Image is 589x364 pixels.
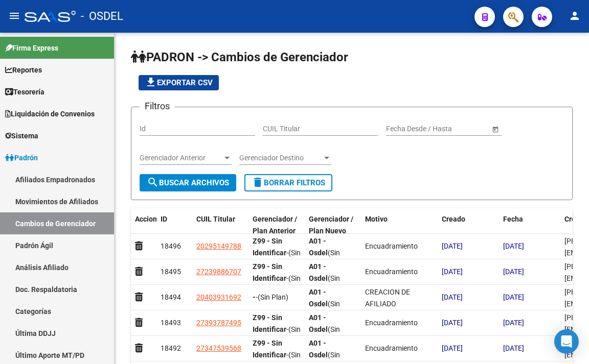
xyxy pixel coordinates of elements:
[253,215,297,235] span: Gerenciador / Plan Anterior
[309,237,328,257] strong: A01 - Osdel
[258,293,288,301] span: (Sin Plan)
[253,262,301,294] span: -
[196,215,235,223] span: CUIL Titular
[503,344,524,352] span: [DATE]
[131,208,156,242] datatable-header-cell: Accion
[81,5,123,28] span: - OSDEL
[252,178,325,187] span: Borrar Filtros
[196,268,241,276] span: 27239886707
[386,125,418,133] input: Start date
[252,176,264,188] mat-icon: delete
[161,293,181,301] span: 18494
[365,242,418,250] span: Encuadramiento
[309,262,328,282] strong: A01 - Osdel
[309,288,328,308] strong: A01 - Osdel
[196,344,241,352] span: 27347539568
[569,10,581,22] mat-icon: person
[147,176,159,188] mat-icon: search
[145,78,213,87] span: Exportar CSV
[239,154,322,162] span: Gerenciador Destino
[140,154,222,162] span: Gerenciador Anterior
[309,313,328,333] strong: A01 - Osdel
[503,293,524,301] span: [DATE]
[365,344,418,352] span: Encuadramiento
[196,319,241,327] span: 27393787495
[442,242,463,250] span: [DATE]
[161,242,181,250] span: 18496
[161,344,181,352] span: 18492
[192,208,248,242] datatable-header-cell: CUIL Titular
[503,319,524,327] span: [DATE]
[5,130,38,141] span: Sistema
[196,293,241,301] span: 20403931692
[503,242,524,250] span: [DATE]
[135,215,157,223] span: Accion
[253,339,286,359] strong: Z99 - Sin Identificar
[305,208,361,242] datatable-header-cell: Gerenciador / Plan Nuevo
[365,319,418,327] span: Encuadramiento
[309,339,328,359] strong: A01 - Osdel
[131,50,348,64] span: PADRON -> Cambios de Gerenciador
[5,108,95,119] span: Liquidación de Convenios
[196,242,241,250] span: 20295149788
[309,215,353,235] span: Gerenciador / Plan Nuevo
[361,208,438,242] datatable-header-cell: Motivo
[442,344,463,352] span: [DATE]
[253,293,288,301] span: -
[365,215,388,223] span: Motivo
[503,215,523,223] span: Fecha
[442,268,463,276] span: [DATE]
[248,208,305,242] datatable-header-cell: Gerenciador / Plan Anterior
[156,208,192,242] datatable-header-cell: ID
[499,208,560,242] datatable-header-cell: Fecha
[426,125,477,133] input: End date
[365,288,410,308] span: CREACION DE AFILIADO
[253,237,301,269] span: -
[442,319,463,327] span: [DATE]
[147,178,229,187] span: Buscar Archivos
[490,124,501,134] button: Open calendar
[253,262,286,282] strong: Z99 - Sin Identificar
[5,86,44,98] span: Tesorería
[161,268,181,276] span: 18495
[442,293,463,301] span: [DATE]
[442,215,465,223] span: Creado
[5,64,42,76] span: Reportes
[140,99,175,113] h3: Filtros
[145,76,157,88] mat-icon: file_download
[438,208,499,242] datatable-header-cell: Creado
[253,237,286,257] strong: Z99 - Sin Identificar
[365,268,418,276] span: Encuadramiento
[139,75,219,90] button: Exportar CSV
[5,42,58,54] span: Firma Express
[253,313,286,333] strong: Z99 - Sin Identificar
[503,268,524,276] span: [DATE]
[8,10,20,22] mat-icon: menu
[253,293,256,301] strong: -
[244,174,332,191] button: Borrar Filtros
[5,152,38,163] span: Padrón
[161,319,181,327] span: 18493
[253,313,301,345] span: -
[554,329,579,354] div: Open Intercom Messenger
[140,174,236,191] button: Buscar Archivos
[161,215,167,223] span: ID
